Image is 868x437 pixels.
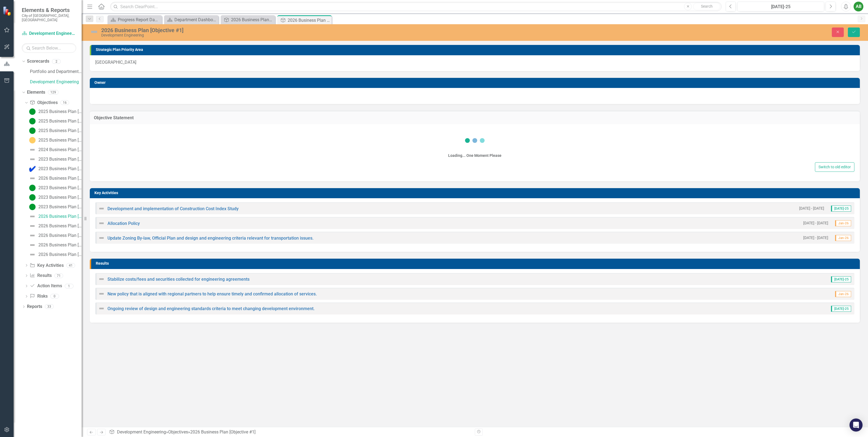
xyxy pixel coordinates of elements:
div: » » [109,429,471,435]
a: 2023 Business Plan [Executive Summary] [28,155,82,164]
div: Department Dashboard [174,16,217,23]
img: Not Defined [98,235,105,241]
div: [DATE]-25 [739,4,822,10]
a: Objectives [168,429,188,435]
img: Monitoring Progress [29,137,36,143]
a: Update Zoning By-law, Official Plan and design and engineering criteria relevant for transportati... [107,236,313,241]
div: 2026 Business Plan [Objective #1] [38,214,82,219]
span: Search [701,4,713,8]
div: 2025 Business Plan [Objective #2] [38,128,82,133]
img: Not Defined [29,146,36,153]
a: 2026 Business Plan [Objective #5] [28,250,82,259]
small: [DATE] - [DATE] [803,235,828,240]
a: Allocation Policy [107,221,140,226]
div: 2025 Business Plan [Objective #3] [38,138,82,143]
div: 2026 Business Plan [Objective #1] [288,17,330,24]
img: Proceeding as Anticipated [29,127,36,134]
a: 2025 Business Plan [Objective #3] [28,136,82,145]
button: Switch to old editor [815,162,854,172]
img: Not Defined [29,213,36,220]
span: [GEOGRAPHIC_DATA] [95,60,136,65]
a: Development Engineering [22,30,76,37]
a: 2026 Business Plan [Objective #2] [28,222,82,230]
button: Search [693,3,720,10]
a: 2023 Business Plan [Objective #2] [28,184,82,192]
div: 16 [60,100,69,105]
h3: Results [96,261,857,265]
a: Action Items [30,283,62,289]
div: 2026 Business Plan [Objective #5] [38,252,82,257]
div: Open Intercom Messenger [849,418,863,432]
img: Not Defined [29,223,36,229]
a: Portfolio and Department Scorecards [30,69,82,75]
a: Elements [27,89,45,96]
div: 2026 Business Plan [Objective #1] [190,429,256,435]
a: New policy that is aligned with regional partners to help ensure timely and confirmed allocation ... [107,291,317,297]
a: 2025 Business Plan [Objective #1] [28,117,82,126]
img: Not Defined [29,156,36,163]
div: 2026 Business Plan [Objective #2] [38,224,82,228]
div: 2 [52,59,61,64]
div: 1 [65,284,73,288]
img: Proceeding as Anticipated [29,118,36,124]
a: Reports [27,304,42,310]
div: 2026 Business Plan [Objective #4] [38,243,82,247]
span: Jan-26 [835,235,851,241]
img: Complete [29,166,36,172]
img: Not Defined [90,27,99,36]
small: [DATE] - [DATE] [799,206,824,211]
h3: Owner [94,81,857,85]
div: Progress Report Dashboard [118,16,161,23]
a: 2023 Business Plan [Objective #1] [28,164,82,173]
small: [DATE] - [DATE] [803,221,828,226]
img: Not Defined [29,242,36,248]
span: Elements & Reports [22,7,76,13]
div: 2023 Business Plan [Objective #4] [38,204,82,209]
img: Not Defined [98,220,105,227]
a: 2026 Business Plan [Objective #1] [28,212,82,221]
a: Department Dashboard [165,16,217,23]
div: 2025 Business Plan [Executive Summary] [38,109,82,114]
a: 2026 Business Plan [Executive Summary] [28,174,82,183]
span: Jan-26 [835,220,851,226]
a: 2023 Business Plan [Objective #4] [28,203,82,211]
a: 2025 Business Plan [Objective #2] [28,126,82,135]
a: Development Engineering [117,429,166,435]
a: Key Activities [30,262,63,269]
div: 33 [45,304,54,309]
a: 2024 Business Plan [Executive Summary] [28,145,82,154]
img: ClearPoint Strategy [3,6,12,16]
img: Proceeding as Anticipated [29,194,36,201]
span: [DATE]-25 [831,276,851,282]
div: 2023 Business Plan [Objective #3] [38,195,82,200]
div: 2023 Business Plan [Objective #2] [38,185,82,190]
a: Scorecards [27,58,49,65]
a: Development and implementation of Construction Cost Index Study [107,206,239,211]
img: Not Defined [98,276,105,282]
div: 2026 Business Plan [Objective #3] [38,233,82,238]
small: City of [GEOGRAPHIC_DATA], [GEOGRAPHIC_DATA] [22,13,76,22]
div: 2026 Business Plan [Executive Summary] [38,176,82,181]
span: [DATE]-25 [831,206,851,212]
a: Stabilize costs/fees and securities collected for engineering agreements [107,277,250,282]
div: 2026 Business Plan [Objective #2] [231,16,274,23]
a: 2023 Business Plan [Objective #3] [28,193,82,202]
img: Proceeding as Anticipated [29,185,36,191]
a: 2026 Business Plan [Objective #3] [28,231,82,240]
img: Not Defined [98,291,105,297]
div: Loading... One Moment Please [448,153,501,158]
div: 71 [54,273,63,278]
div: 2025 Business Plan [Objective #1] [38,119,82,124]
a: Results [30,273,51,279]
a: Objectives [30,100,57,106]
div: 2023 Business Plan [Objective #1] [38,166,82,171]
div: 2024 Business Plan [Executive Summary] [38,147,82,152]
a: Progress Report Dashboard [109,16,161,23]
div: 41 [66,263,75,268]
button: AB [854,2,863,11]
h3: Objective Statement [94,115,856,120]
h3: Key Activities [94,191,857,195]
img: Proceeding as Anticipated [29,204,36,210]
a: Development Engineering [30,79,82,85]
